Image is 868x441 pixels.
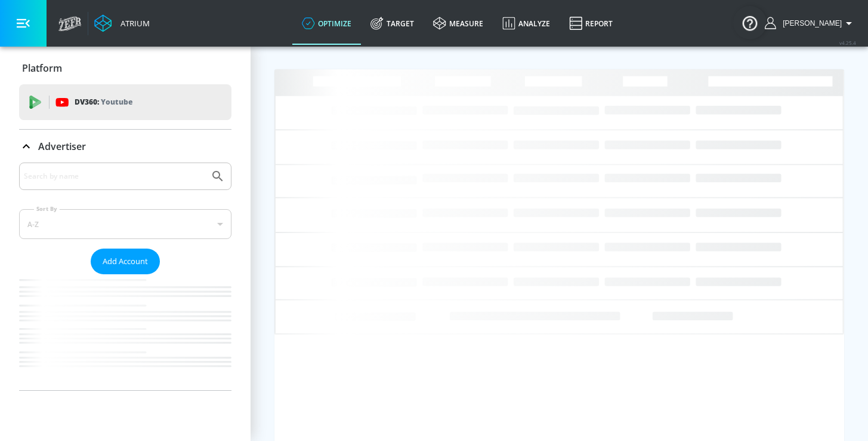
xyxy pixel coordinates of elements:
[560,2,622,45] a: Report
[19,274,231,390] nav: list of Advertiser
[765,16,856,30] button: [PERSON_NAME]
[19,130,231,163] div: Advertiser
[22,62,62,75] p: Platform
[116,18,150,29] div: Atrium
[91,249,160,274] button: Add Account
[19,51,231,85] div: Platform
[839,39,856,46] span: v 4.25.4
[103,255,148,268] span: Add Account
[75,96,132,109] p: DV360:
[292,2,361,45] a: optimize
[19,209,231,239] div: A-Z
[38,140,86,153] p: Advertiser
[733,6,767,39] button: Open Resource Center
[24,169,205,184] input: Search by name
[778,19,842,27] span: login as: renata.fonseca@zefr.com
[361,2,424,45] a: Target
[19,84,231,120] div: DV360: Youtube
[493,2,560,45] a: Analyze
[424,2,493,45] a: measure
[94,14,150,32] a: Atrium
[19,163,231,390] div: Advertiser
[34,205,60,213] label: Sort By
[101,96,132,108] p: Youtube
